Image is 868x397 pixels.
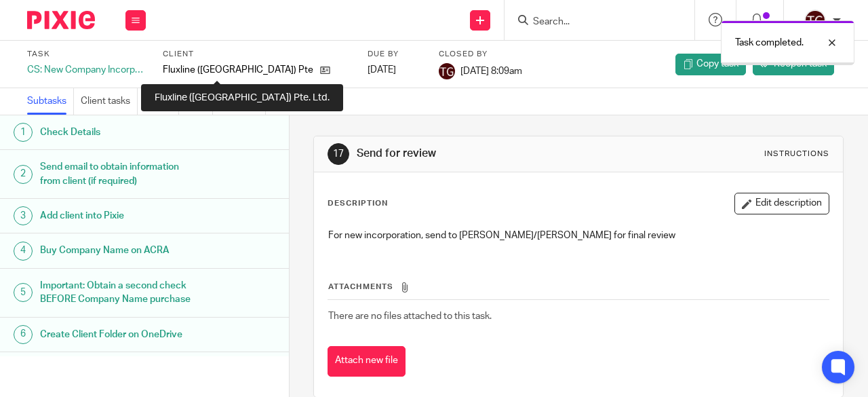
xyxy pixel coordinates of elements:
a: Files [186,88,213,115]
button: Edit description [734,193,829,214]
img: tisch_global_logo.jpeg [439,63,455,79]
div: 5 [14,283,33,302]
h1: Send email to obtain information from client (if required) [40,157,197,191]
span: Attachments [328,283,393,290]
img: tisch_global_logo.jpeg [804,10,826,31]
a: Subtasks [27,88,74,115]
h1: Check Details [40,122,197,143]
div: 1 [14,123,33,142]
label: Client [163,49,351,60]
a: Audit logs [273,88,321,115]
a: Notes (0) [220,88,266,115]
p: Fluxline ([GEOGRAPHIC_DATA]) Pte. Ltd. [163,63,313,77]
button: Attach new file [328,346,406,377]
span: There are no files attached to this task. [328,311,492,321]
a: Client tasks [81,88,138,115]
p: Description [328,198,388,209]
img: Pixie [27,11,95,29]
label: Task [27,49,146,60]
h1: Send for review [357,147,608,161]
div: [DATE] [368,63,422,77]
h1: Important: Obtain a second check BEFORE Company Name purchase [40,276,197,310]
div: 2 [14,165,33,184]
div: 3 [14,206,33,225]
p: Task completed. [735,36,804,50]
a: Emails [144,88,179,115]
span: [DATE] 8:09am [460,67,522,76]
div: 4 [14,242,33,261]
h1: Buy Company Name on ACRA [40,240,197,261]
div: 6 [14,325,33,344]
div: Instructions [764,149,829,159]
div: CS: New Company Incorporation [27,63,146,77]
p: For new incorporation, send to [PERSON_NAME]/[PERSON_NAME] for final review [328,229,829,242]
div: 17 [328,143,349,165]
h1: Create Client Folder on OneDrive [40,324,197,345]
h1: Add client into Pixie [40,206,197,226]
label: Due by [368,49,422,60]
